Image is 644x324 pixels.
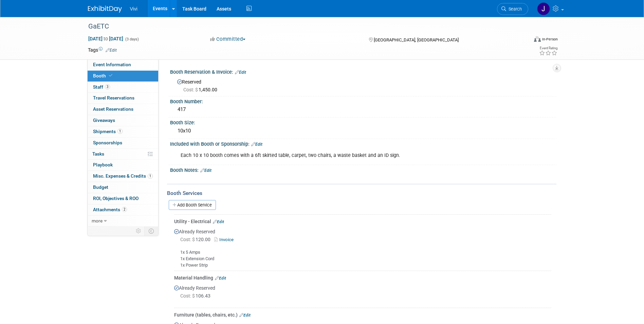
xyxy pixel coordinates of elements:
[88,171,158,182] a: Misc. Expenses & Credits1
[88,193,158,204] a: ROI, Objectives & ROO
[93,84,110,90] span: Staff
[170,139,556,148] div: Included with Booth or Sponsorship:
[214,237,236,242] a: Invoice
[497,3,528,15] a: Search
[170,96,556,105] div: Booth Number:
[167,190,556,197] div: Booth Services
[208,36,248,43] button: Committed
[93,62,131,67] span: Event Information
[88,149,158,160] a: Tasks
[93,106,133,112] span: Asset Reservations
[88,160,158,170] a: Playbook
[109,74,112,77] i: Booth reservation complete
[174,218,551,225] div: Utility - Electrical
[175,77,551,93] div: Reserved
[88,71,158,82] a: Booth
[183,87,199,92] span: Cost: $
[88,93,158,104] a: Travel Reservations
[180,237,196,242] span: Cost: $
[213,219,224,224] a: Edit
[170,67,556,76] div: Booth Reservation & Invoice:
[174,274,551,281] div: Material Handling
[215,276,226,281] a: Edit
[374,37,459,42] span: [GEOGRAPHIC_DATA], [GEOGRAPHIC_DATA]
[93,129,123,134] span: Shipments
[93,73,114,78] span: Booth
[93,95,134,101] span: Travel Reservations
[200,168,211,173] a: Edit
[180,237,213,242] span: 120.00
[93,173,153,179] span: Misc. Expenses & Credits
[88,138,158,148] a: Sponsorships
[170,165,556,174] div: Booth Notes:
[88,36,124,42] span: [DATE] [DATE]
[88,204,158,215] a: Attachments2
[170,118,556,126] div: Booth Size:
[93,118,115,123] span: Giveaways
[93,162,113,167] span: Playbook
[88,182,158,193] a: Budget
[88,126,158,137] a: Shipments1
[88,82,158,93] a: Staff3
[534,36,541,42] img: Format-Inperson.png
[86,20,518,33] div: GaETC
[88,59,158,70] a: Event Information
[103,36,109,41] span: to
[92,151,104,157] span: Tasks
[125,37,139,41] span: (3 days)
[88,115,158,126] a: Giveaways
[93,184,108,190] span: Budget
[133,227,145,235] td: Personalize Event Tab Strip
[88,104,158,115] a: Asset Reservations
[88,47,117,53] td: Tags
[251,142,262,147] a: Edit
[488,35,558,46] div: Event Format
[148,174,153,179] span: 1
[105,84,110,89] span: 3
[174,311,551,318] div: Furniture (tables, chairs, etc.)
[174,281,551,305] div: Already Reserved
[239,313,251,318] a: Edit
[122,207,127,212] span: 2
[175,126,551,136] div: 10x10
[506,6,522,12] span: Search
[174,244,551,268] div: 1x 5 Amps 1x Extension Cord 1x Power Strip
[169,200,216,210] a: Add Booth Service
[176,149,482,162] div: Each 10 x 10 booth comes with a 6ft skirted table, carpet, two chairs, a waste basket and an ID s...
[183,87,220,92] span: 1,450.00
[93,196,139,201] span: ROI, Objectives & ROO
[235,70,246,75] a: Edit
[542,37,558,42] div: In-Person
[117,129,123,134] span: 1
[88,6,122,13] img: ExhibitDay
[180,293,213,299] span: 106.43
[93,140,122,145] span: Sponsorships
[180,293,196,299] span: Cost: $
[130,6,137,12] span: Vivi
[144,227,158,235] td: Toggle Event Tabs
[174,225,551,268] div: Already Reserved
[88,216,158,227] a: more
[92,218,103,223] span: more
[537,2,550,15] img: John Farley
[539,47,557,50] div: Event Rating
[93,207,127,212] span: Attachments
[175,104,551,115] div: 417
[106,48,117,53] a: Edit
